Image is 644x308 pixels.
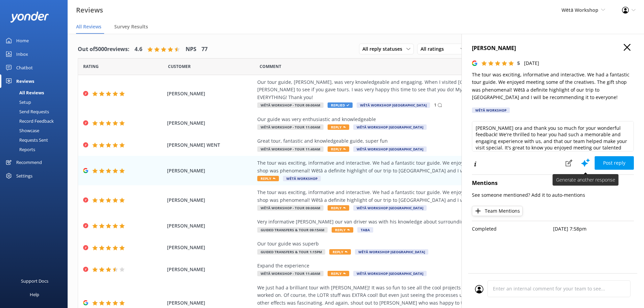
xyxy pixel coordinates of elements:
[135,45,142,54] h4: 4.6
[30,288,39,301] div: Help
[472,108,510,113] div: Wētā Workshop
[78,45,129,54] h4: Out of 5000 reviews:
[257,146,324,152] span: Wētā Workshop - Tour 11:40am
[257,116,565,123] div: Our guide was very enthusiastic and knowledgeable
[329,249,351,255] span: Reply
[472,71,634,101] p: The tour was exciting, informative and interactive. We had a fantastic tour guide. We enjoyed mee...
[76,23,101,30] span: All Reviews
[257,227,328,233] span: Guided Transfers & Tour 09:15am
[257,124,324,130] span: Wētā Workshop - Tour 11:00am
[257,102,324,108] span: Wētā Workshop - Tour 09:00am
[434,102,436,108] p: 1
[524,60,539,67] p: [DATE]
[257,218,565,226] div: Very informative [PERSON_NAME] our van driver was with his knowledge about surrounding area we re...
[4,135,68,145] a: Requests Sent
[4,145,68,154] a: Reports
[76,5,103,16] h3: Reviews
[257,249,325,255] span: Guided Transfers & Tour 1:15pm
[4,107,49,116] div: Send Requests
[472,179,634,188] h4: Mentions
[4,145,35,154] div: Reports
[472,191,634,199] p: See someone mentioned? Add it to auto-mentions
[168,63,191,70] span: Date
[167,266,254,273] span: [PERSON_NAME]
[257,78,565,101] div: Our tour guide, [PERSON_NAME], was very knowledgeable and engaging. When I visited [GEOGRAPHIC_DA...
[4,97,31,107] div: Setup
[517,60,520,66] span: 5
[421,45,448,53] span: All ratings
[114,23,148,30] span: Survey Results
[16,74,34,88] div: Reviews
[167,167,254,174] span: [PERSON_NAME]
[332,227,353,233] span: Reply
[328,124,349,130] span: Reply
[10,11,49,23] img: yonder-white-logo.png
[257,189,565,204] div: The tour was exciting, informative and interactive. We had a fantastic tour guide. We enjoyed mee...
[167,90,254,97] span: [PERSON_NAME]
[167,222,254,230] span: [PERSON_NAME]
[257,176,279,181] span: Reply
[472,206,523,216] button: Team Mentions
[475,285,483,293] img: user_profile.svg
[186,45,196,54] h4: NPS
[4,88,44,97] div: All Reviews
[16,47,28,61] div: Inbox
[167,141,254,149] span: [PERSON_NAME] WENT
[472,121,634,151] textarea: [PERSON_NAME] ora and thank you so much for your wonderful feedback! We're thrilled to hear you h...
[16,169,32,183] div: Settings
[167,119,254,127] span: [PERSON_NAME]
[167,244,254,251] span: [PERSON_NAME]
[357,227,373,233] span: TABA
[328,205,349,211] span: Reply
[353,124,427,130] span: Wētā Workshop [GEOGRAPHIC_DATA]
[83,63,99,70] span: Date
[21,274,48,288] div: Support Docs
[472,44,634,53] h4: [PERSON_NAME]
[328,146,349,152] span: Reply
[283,176,321,181] span: Wētā Workshop
[4,107,68,116] a: Send Requests
[4,97,68,107] a: Setup
[260,63,281,70] span: Question
[4,88,68,97] a: All Reviews
[201,45,208,54] h4: 77
[257,271,324,276] span: Wētā Workshop - Tour 11:40am
[353,205,427,211] span: Wētā Workshop [GEOGRAPHIC_DATA]
[167,299,254,307] span: [PERSON_NAME]
[328,271,349,276] span: Reply
[362,45,406,53] span: All reply statuses
[16,61,33,74] div: Chatbot
[624,44,630,51] button: Close
[16,34,29,47] div: Home
[16,156,42,169] div: Recommend
[353,146,427,152] span: Wētā Workshop [GEOGRAPHIC_DATA]
[553,225,634,233] p: [DATE] 7:58pm
[257,240,565,247] div: Our tour guide was superb
[328,102,353,108] span: Replied
[562,7,598,13] span: Wētā Workshop
[4,126,68,135] a: Showcase
[4,126,39,135] div: Showcase
[595,156,634,170] button: Post reply
[257,205,324,211] span: Wētā Workshop - Tour 09:00am
[4,116,54,126] div: Record Feedback
[257,137,565,145] div: Great tour, fantastic and knowledgeable guide, super fun
[257,159,565,174] div: The tour was exciting, informative and interactive. We had a fantastic tour guide. We enjoyed mee...
[4,116,68,126] a: Record Feedback
[355,249,428,255] span: Wētā Workshop [GEOGRAPHIC_DATA]
[167,196,254,204] span: [PERSON_NAME]
[353,271,427,276] span: Wētā Workshop [GEOGRAPHIC_DATA]
[472,225,553,233] p: Completed
[257,262,565,269] div: Expand the experience
[4,135,48,145] div: Requests Sent
[357,102,430,108] span: Wētā Workshop [GEOGRAPHIC_DATA]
